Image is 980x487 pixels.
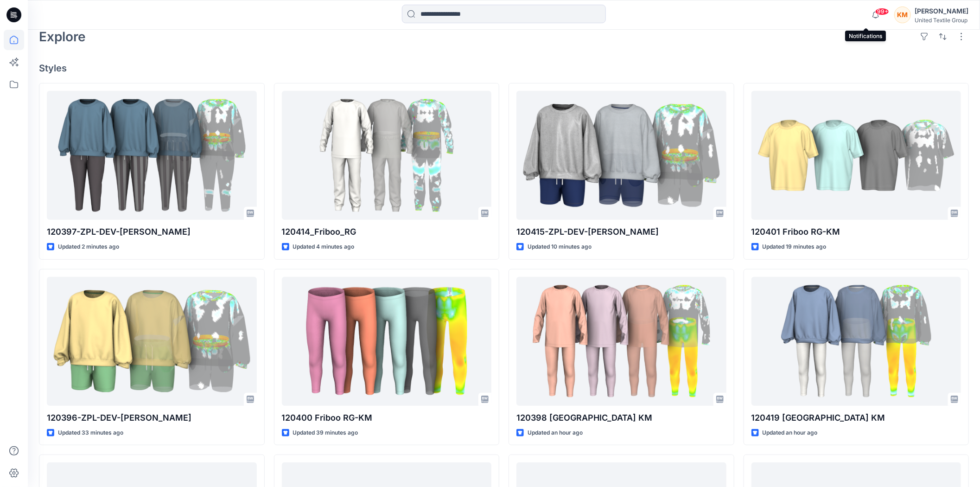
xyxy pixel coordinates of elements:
p: Updated 10 minutes ago [528,242,592,252]
div: KM [894,6,911,23]
p: 120415-ZPL-DEV-[PERSON_NAME] [516,225,726,238]
p: 120419 [GEOGRAPHIC_DATA] KM [751,411,961,424]
p: Updated an hour ago [528,428,583,438]
a: 120419 Friboo KM [751,277,961,406]
div: United Textile Group [915,17,968,24]
p: 120401 Friboo RG-KM [751,225,961,238]
a: 120396-ZPL-DEV-RG-JB [47,277,257,406]
a: 120397-ZPL-DEV-RG-JB [47,91,257,220]
p: 120396-ZPL-DEV-[PERSON_NAME] [47,411,257,424]
a: 120400 Friboo RG-KM [282,277,492,406]
p: 120397-ZPL-DEV-[PERSON_NAME] [47,225,257,238]
a: 120398 Friboo KM [516,277,726,406]
h2: Explore [39,29,86,44]
p: Updated 19 minutes ago [763,242,827,252]
div: [PERSON_NAME] [915,6,968,17]
p: Updated 39 minutes ago [293,428,358,438]
a: 120414_Friboo_RG [282,91,492,220]
a: 120401 Friboo RG-KM [751,91,961,220]
p: Updated 4 minutes ago [293,242,355,252]
a: 120415-ZPL-DEV-RG-JB [516,91,726,220]
p: 120400 Friboo RG-KM [282,411,492,424]
p: Updated 2 minutes ago [58,242,119,252]
p: 120414_Friboo_RG [282,225,492,238]
p: Updated 33 minutes ago [58,428,123,438]
span: 99+ [875,8,889,15]
p: 120398 [GEOGRAPHIC_DATA] KM [516,411,726,424]
p: Updated an hour ago [763,428,818,438]
h4: Styles [39,63,969,74]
